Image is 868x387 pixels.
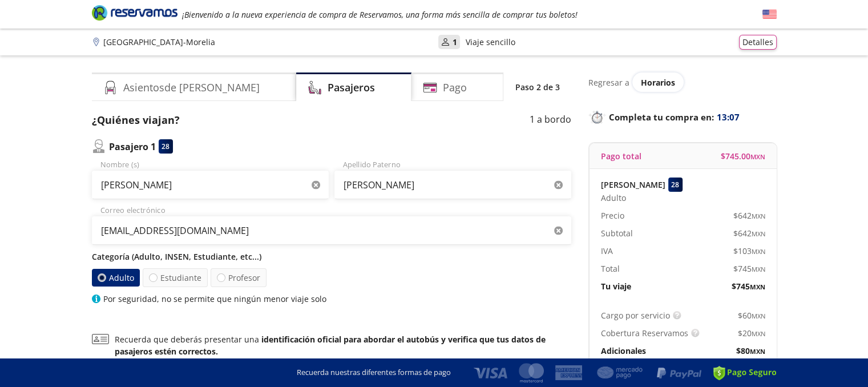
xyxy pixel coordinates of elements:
p: ¿Quiénes viajan? [92,112,180,128]
input: Apellido Paterno [334,171,571,199]
p: Tu viaje [601,280,631,292]
span: $ 642 [733,227,765,239]
label: Adulto [91,269,139,287]
span: Horarios [641,77,675,88]
p: Adicionales [601,345,646,357]
p: Subtotal [601,227,633,239]
p: Por seguridad, no se permite que ningún menor viaje solo [103,293,326,305]
p: Paso 2 de 3 [515,81,560,93]
label: Estudiante [143,268,208,287]
small: MXN [750,152,765,161]
h4: Pasajeros [328,80,375,95]
em: ¡Bienvenido a la nueva experiencia de compra de Reservamos, una forma más sencilla de comprar tus... [182,9,578,20]
p: Completa tu compra en : [588,109,777,125]
button: English [762,7,777,22]
p: [PERSON_NAME] [601,179,665,191]
span: $ 80 [736,345,765,357]
small: MXN [752,329,765,338]
p: 1 [453,36,457,48]
span: $ 642 [733,209,765,221]
span: $ 745 [733,263,765,275]
small: MXN [752,229,765,238]
p: Precio [601,209,624,221]
b: identificación oficial para abordar el autobús y verifica que tus datos de pasajeros estén correc... [115,334,546,357]
p: Total [601,263,620,275]
div: 28 [668,178,683,192]
small: MXN [750,283,765,291]
p: Cargo por servicio [601,309,670,321]
small: MXN [752,247,765,256]
small: MXN [752,265,765,273]
input: Correo electrónico [92,216,571,245]
h4: Pago [443,80,467,95]
p: Regresar a [588,76,629,88]
button: Detalles [739,35,777,50]
span: $ 103 [733,245,765,257]
span: $ 745 [732,280,765,292]
span: $ 60 [738,309,765,321]
p: 1 a bordo [530,112,571,128]
p: Categoría (Adulto, INSEN, Estudiante, etc...) [92,251,571,263]
span: $ 20 [738,327,765,339]
h4: Asientos de [PERSON_NAME] [123,80,260,95]
span: $ 745.00 [721,150,765,162]
div: 28 [159,139,173,154]
p: Viaje sencillo [466,36,515,48]
p: Recuerda que deberás presentar una [115,333,571,357]
span: 13:07 [717,111,740,124]
p: IVA [601,245,613,257]
i: Brand Logo [92,4,177,21]
label: Profesor [211,268,267,287]
p: Pasajero 1 [109,140,156,154]
p: [GEOGRAPHIC_DATA] - Morelia [103,36,215,48]
p: Pago total [601,150,641,162]
span: Adulto [601,192,626,204]
div: Regresar a ver horarios [588,72,777,92]
p: Recuerda nuestras diferentes formas de pago [297,367,451,378]
a: Brand Logo [92,4,177,25]
small: MXN [750,347,765,356]
small: MXN [752,212,765,220]
small: MXN [752,312,765,320]
p: Cobertura Reservamos [601,327,688,339]
input: Nombre (s) [92,171,329,199]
